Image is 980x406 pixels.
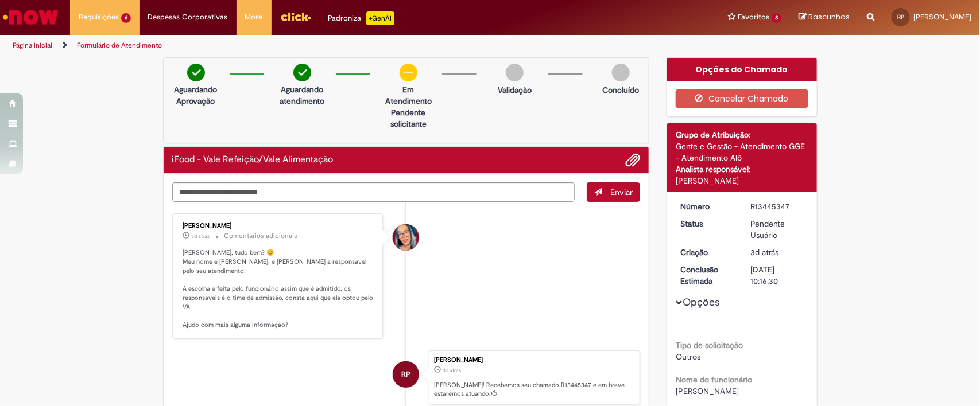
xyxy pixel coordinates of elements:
p: [PERSON_NAME]! Recebemos seu chamado R13445347 e em breve estaremos atuando. [434,381,634,399]
img: check-circle-green.png [187,64,205,81]
span: Favoritos [738,11,769,23]
a: Rascunhos [799,12,850,23]
img: ServiceNow [1,6,60,29]
ul: Trilhas de página [9,35,645,56]
p: Aguardando atendimento [274,84,330,107]
span: 8 [772,13,781,23]
img: click_logo_yellow_360x200.png [280,8,311,25]
span: Despesas Corporativas [148,11,228,23]
img: img-circle-grey.png [506,64,524,81]
div: Renata Rodrigues Da Paixao [393,361,419,388]
div: Analista responsável: [676,163,808,175]
span: Rascunhos [808,11,850,22]
span: Outros [676,352,700,362]
span: 3d atrás [192,233,210,240]
dt: Status [672,218,742,229]
small: Comentários adicionais [224,231,298,241]
span: Enviar [610,187,633,197]
div: Opções do Chamado [667,58,817,81]
button: Enviar [587,182,640,202]
button: Adicionar anexos [625,153,640,167]
div: 25/08/2025 16:16:26 [751,247,804,258]
div: R13445347 [751,201,804,212]
time: 25/08/2025 16:16:26 [751,247,779,257]
dt: Número [672,201,742,212]
time: 25/08/2025 16:30:09 [192,233,210,240]
a: Formulário de Atendimento [77,41,162,50]
img: check-circle-green.png [293,64,311,81]
img: img-circle-grey.png [612,64,630,81]
a: Página inicial [13,41,52,50]
p: [PERSON_NAME], tudo bem? 😊 Meu nome é [PERSON_NAME], e [PERSON_NAME] a responsável pelo seu atend... [183,248,374,329]
h2: iFood - Vale Refeição/Vale Alimentação Histórico de tíquete [172,155,334,165]
span: [PERSON_NAME] [676,386,739,396]
div: Grupo de Atribuição: [676,129,808,140]
button: Cancelar Chamado [676,89,808,108]
img: circle-minus.png [400,64,417,81]
dt: Conclusão Estimada [672,264,742,287]
p: Pendente solicitante [381,107,436,130]
p: Validação [498,84,532,96]
b: Nome do funcionário [676,374,752,385]
div: [DATE] 10:16:30 [751,264,804,287]
p: Aguardando Aprovação [168,84,224,107]
dt: Criação [672,247,742,258]
b: Tipo de solicitação [676,340,743,350]
textarea: Digite sua mensagem aqui... [172,182,575,202]
span: 6 [121,13,131,23]
span: 3d atrás [751,247,779,257]
span: RP [897,13,904,21]
p: Concluído [602,84,639,96]
time: 25/08/2025 16:16:26 [443,367,461,374]
div: Maira Priscila Da Silva Arnaldo [393,224,419,251]
div: Padroniza [328,11,394,25]
p: +GenAi [366,11,394,25]
p: Em Atendimento [381,84,436,107]
span: [PERSON_NAME] [913,12,971,22]
div: [PERSON_NAME] [676,175,808,186]
span: More [245,11,263,23]
div: [PERSON_NAME] [434,357,634,364]
li: Renata Rodrigues Da Paixao [172,350,641,405]
span: 3d atrás [443,367,461,374]
span: Requisições [79,11,119,23]
span: RP [401,361,410,388]
div: Gente e Gestão - Atendimento GGE - Atendimento Alô [676,140,808,163]
div: Pendente Usuário [751,218,804,241]
div: [PERSON_NAME] [183,222,374,229]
